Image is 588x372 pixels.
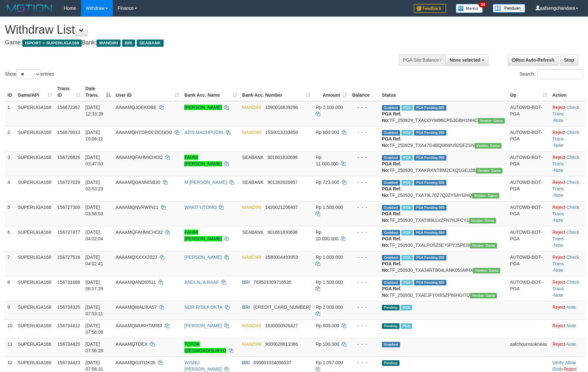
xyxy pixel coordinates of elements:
span: PGA Pending [414,130,446,136]
span: Marked by aafromsomean [401,305,412,310]
div: - - - [352,279,377,285]
span: Copy 769501009716535 to clipboard [254,280,292,285]
b: PGA Ref. No: [382,236,401,248]
span: Grabbed [382,105,400,111]
span: Grabbed [382,180,400,186]
span: AAAAMQMUKHTAR83 [116,323,162,328]
span: Vendor URL: https://trx31.1velocity.biz [475,143,502,149]
a: Note [554,293,563,298]
td: AUTOWD-BOT-PGA [507,126,550,151]
td: AUTOWD-BOT-PGA [507,176,550,201]
span: SEABANK [137,40,164,47]
span: Marked by aafandaneth [401,230,413,235]
td: 2 [5,126,15,151]
span: Rp 723.000 [316,180,339,185]
span: 156672367 [57,105,80,110]
th: Status [379,83,507,101]
td: SUPERLIGA168 [15,126,55,151]
a: FAHMI [PERSON_NAME] [184,155,222,166]
span: Grabbed [382,155,400,161]
span: SEABANK [242,180,264,185]
a: Reject [552,180,565,185]
b: PGA Ref. No: [382,186,401,198]
th: Bank Acc. Number: activate to sort column ascending [240,83,313,101]
h4: Game: Bank: [5,40,386,46]
span: [DATE] 03:47:53 [86,155,103,166]
a: Run Auto-Refresh [508,54,559,66]
td: · · [550,126,586,151]
td: 1 [5,101,15,126]
a: Reject [552,255,565,260]
span: Rp 1.000.000 [316,255,343,260]
span: Vendor URL: https://trx31.1velocity.biz [470,243,497,248]
b: PGA Ref. No: [382,136,401,148]
span: Pending [382,305,399,310]
div: - - - [352,254,377,260]
span: 156727029 [57,180,80,185]
div: - - - [352,359,377,366]
span: Vendor URL: https://trx31.1velocity.biz [476,168,503,174]
span: PGA Pending [414,155,446,161]
a: Check Trans [552,280,579,291]
a: AZIS MACHPUDIN [184,130,223,135]
span: MANDIRI [242,255,261,260]
span: MANDIRI [242,323,261,328]
th: Trans ID: activate to sort column ascending [55,83,83,101]
img: panduan.png [493,4,525,13]
td: SUPERLIGA168 [15,338,55,356]
span: Grabbed [382,280,400,285]
div: - - - [352,304,377,310]
td: 4 [5,176,15,201]
b: PGA Ref. No: [382,286,401,298]
th: Bank Acc. Name: activate to sort column ascending [182,83,239,101]
td: SUPERLIGA168 [15,276,55,301]
a: Note [554,143,563,148]
span: [DATE] 07:53:11 [86,305,103,316]
span: Vendor URL: https://trx31.1velocity.biz [470,293,497,298]
span: BRI [242,360,250,365]
a: Reject [552,323,565,328]
th: User ID: activate to sort column ascending [113,83,182,101]
a: [PERSON_NAME] [184,323,222,328]
td: · · [550,276,586,301]
input: Search: [537,69,583,79]
span: Grabbed [382,205,400,210]
span: 156727477 [57,230,80,235]
span: None selected [450,57,480,63]
td: · · [550,151,586,176]
span: Copy 901362626957 to clipboard [267,180,297,185]
a: TOTOK SIESWOADISURYO [184,342,226,353]
a: FAHMI [PERSON_NAME] [184,230,222,241]
a: Note [554,118,563,123]
td: · [550,338,586,356]
span: Marked by aafromsomean [401,280,413,285]
img: Button%20Memo.svg [456,4,483,13]
a: Reject [552,130,565,135]
span: AAAAMQMALIKA57 [116,305,157,310]
span: AAAAMQJOEKOBE [116,105,156,110]
span: Rp 1.500.000 [316,205,343,210]
span: Copy 9000028611086 to clipboard [265,342,298,347]
th: Amount: activate to sort column ascending [313,83,350,101]
span: [DATE] 03:53:23 [86,180,103,191]
span: Copy 1830000926427 to clipboard [265,323,298,328]
span: SEABANK [242,230,264,235]
span: 156734423 [57,360,80,365]
td: SUPERLIGA168 [15,176,55,201]
span: Rp 1.057.000 [316,360,343,365]
span: AAAAMQXXXX2023 [116,255,157,260]
td: AUTOWD-BOT-PGA [507,226,550,251]
span: Marked by aafromsomean [401,205,413,210]
span: 156727518 [57,255,80,260]
span: ISPORT > SUPERLIGA168 [22,40,82,47]
select: Showentries [16,69,40,79]
td: AUTOWD-BOT-PGA [507,151,550,176]
span: Vendor URL: https://trx31.1velocity.biz [473,268,500,273]
a: Reject [564,366,577,372]
td: SUPERLIGA168 [15,226,55,251]
span: Pending [382,360,399,366]
div: - - - [352,154,377,161]
span: Rp 10.000.000 [316,230,338,241]
span: Marked by aafromsomean [401,255,413,260]
a: Check Trans [552,255,579,266]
